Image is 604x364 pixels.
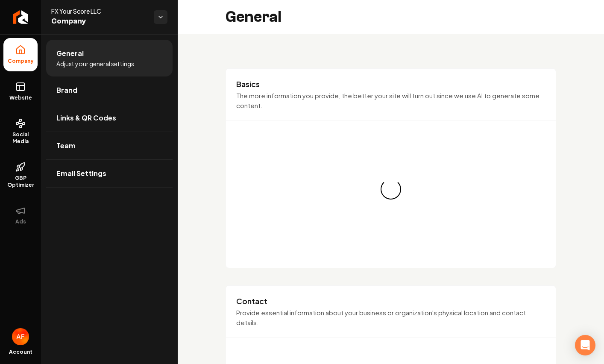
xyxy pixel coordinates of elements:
button: Ads [3,199,38,232]
span: Team [56,141,76,151]
span: Ads [12,218,29,225]
a: Team [46,132,173,159]
h3: Contact [236,296,545,306]
span: Company [4,58,37,65]
a: Website [3,75,38,108]
h3: Basics [236,79,545,89]
span: GBP Optimizer [3,175,38,188]
a: GBP Optimizer [3,155,38,195]
span: FX Your Score LLC [51,7,147,15]
div: Open Intercom Messenger [575,335,595,355]
span: Adjust your general settings. [56,59,136,68]
span: Links & QR Codes [56,113,116,123]
span: Company [51,15,147,27]
div: Loading [377,175,405,203]
button: Open user button [12,328,29,345]
span: Account [9,349,32,355]
a: Email Settings [46,160,173,187]
p: Provide essential information about your business or organization's physical location and contact... [236,308,545,327]
span: Website [6,94,35,101]
img: Avan Fahimi [12,328,29,345]
a: Links & QR Codes [46,104,173,132]
img: Rebolt Logo [13,10,29,24]
h2: General [226,9,281,26]
a: Social Media [3,112,38,152]
p: The more information you provide, the better your site will turn out since we use AI to generate ... [236,91,545,110]
span: Email Settings [56,168,106,179]
span: General [56,48,84,59]
span: Social Media [3,131,38,145]
a: Brand [46,76,173,104]
span: Brand [56,85,77,95]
